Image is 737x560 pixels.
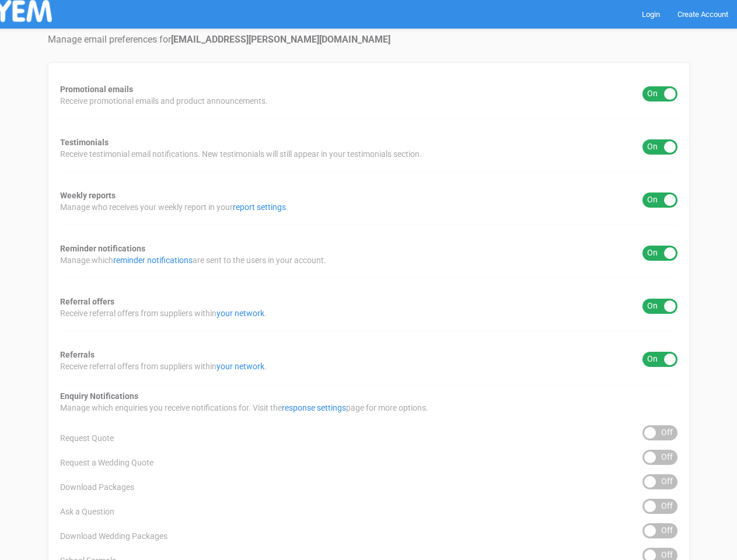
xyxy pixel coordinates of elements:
[48,34,690,45] h4: Manage email preferences for
[60,506,114,517] span: Ask a Question
[60,138,109,147] strong: Testimonials
[233,202,286,212] a: report settings
[216,362,264,371] a: your network
[60,148,422,160] span: Receive testimonial email notifications. New testimonials will still appear in your testimonials ...
[60,297,114,306] strong: Referral offers
[60,95,268,107] span: Receive promotional emails and product announcements.
[60,391,138,401] strong: Enquiry Notifications
[60,191,116,200] strong: Weekly reports
[60,201,288,213] span: Manage who receives your weekly report in your .
[60,360,267,372] span: Receive referral offers from suppliers within .
[60,307,267,319] span: Receive referral offers from suppliers within .
[60,85,133,94] strong: Promotional emails
[60,481,134,493] span: Download Packages
[60,244,145,253] strong: Reminder notifications
[282,403,346,412] a: response settings
[216,309,264,318] a: your network
[60,402,428,414] span: Manage which enquiries you receive notifications for. Visit the page for more options.
[113,256,193,265] a: reminder notifications
[60,457,153,468] span: Request a Wedding Quote
[60,254,326,266] span: Manage which are sent to the users in your account.
[60,350,95,359] strong: Referrals
[171,34,390,45] strong: [EMAIL_ADDRESS][PERSON_NAME][DOMAIN_NAME]
[60,432,114,444] span: Request Quote
[60,530,167,542] span: Download Wedding Packages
